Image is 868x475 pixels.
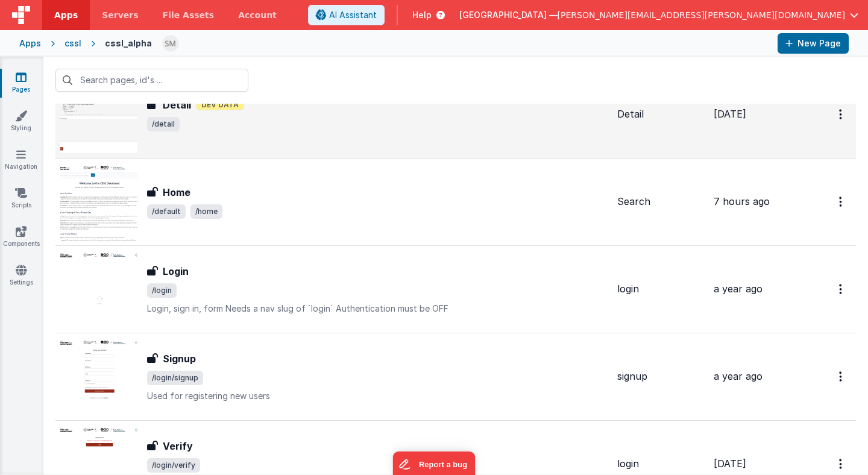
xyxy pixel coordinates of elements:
[459,9,558,21] span: [GEOGRAPHIC_DATA] —
[105,37,152,49] div: cssl_alpha
[102,9,138,21] span: Servers
[459,9,858,21] button: [GEOGRAPHIC_DATA] — [PERSON_NAME][EMAIL_ADDRESS][PERSON_NAME][DOMAIN_NAME]
[64,37,81,49] div: cssl
[19,37,41,49] div: Apps
[162,35,179,52] img: e9616e60dfe10b317d64a5e98ec8e357
[617,195,704,209] div: Search
[147,117,180,131] span: /detail
[778,33,849,54] button: New Page
[329,9,377,21] span: AI Assistant
[714,458,746,470] span: [DATE]
[714,108,746,120] span: [DATE]
[163,9,215,21] span: File Assets
[714,370,763,382] span: a year ago
[163,439,193,453] h3: Verify
[832,277,851,301] button: Options
[714,283,763,295] span: a year ago
[54,9,78,21] span: Apps
[617,107,704,121] div: Detail
[55,69,248,92] input: Search pages, id's ...
[196,99,244,110] span: Dev Data
[617,282,704,296] div: login
[832,189,851,214] button: Options
[147,303,608,315] p: Login, sign in, form Needs a nav slug of `login` Authentication must be OFF
[308,5,385,25] button: AI Assistant
[163,264,189,278] h3: Login
[832,364,851,389] button: Options
[617,370,704,383] div: signup
[147,204,186,219] span: /default
[190,204,222,219] span: /home
[412,9,432,21] span: Help
[147,283,177,298] span: /login
[832,102,851,127] button: Options
[558,9,845,21] span: [PERSON_NAME][EMAIL_ADDRESS][PERSON_NAME][DOMAIN_NAME]
[147,371,203,385] span: /login/signup
[147,458,200,473] span: /login/verify
[617,457,704,471] div: login
[163,98,191,112] h3: Detail
[714,195,770,207] span: 7 hours ago
[163,185,190,200] h3: Home
[147,390,608,402] p: Used for registering new users
[163,351,196,366] h3: Signup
